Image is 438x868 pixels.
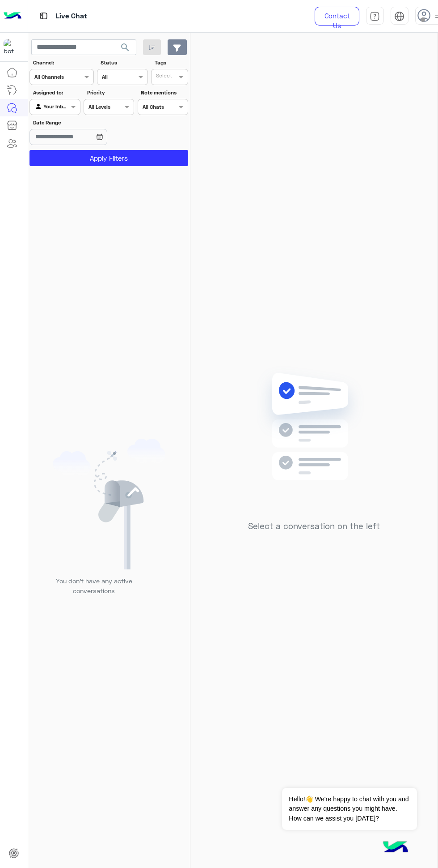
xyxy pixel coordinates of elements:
img: tab [38,10,49,21]
label: Note mentions [141,89,187,97]
button: search [114,39,136,59]
img: no messages [249,366,379,514]
button: Apply Filters [29,150,188,166]
label: Channel: [33,59,93,67]
img: hulul-logo.png [380,832,411,864]
label: Assigned to: [33,89,79,97]
img: tab [370,11,380,21]
label: Tags [155,59,187,67]
img: 1403182699927242 [4,39,20,55]
span: search [120,42,131,53]
p: You don’t have any active conversations [49,576,139,595]
div: Select [155,72,172,82]
a: Contact Us [315,7,359,26]
h5: Select a conversation on the left [248,521,380,531]
img: Logo [4,7,21,26]
label: Date Range [33,119,133,127]
p: Live Chat [56,10,87,22]
label: Priority [87,89,133,97]
a: tab [366,7,384,26]
img: tab [394,11,404,21]
span: Hello!👋 We're happy to chat with you and answer any questions you might have. How can we assist y... [282,788,417,830]
label: Status [101,59,147,67]
img: empty users [53,439,165,569]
